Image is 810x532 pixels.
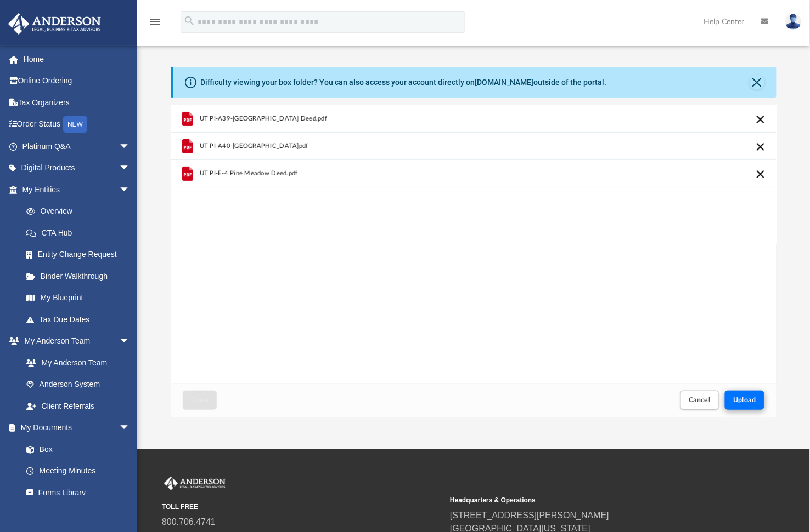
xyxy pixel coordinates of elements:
[15,395,141,417] a: Client Referrals
[148,15,161,28] i: menu
[162,517,216,527] a: 800.706.4741
[183,391,217,410] button: Close
[162,477,228,491] img: Anderson Advisors Platinum Portal
[8,179,147,201] a: My Entitiesarrow_drop_down
[15,352,136,374] a: My Anderson Team
[148,21,161,28] a: menu
[15,438,136,460] a: Box
[8,113,147,136] a: Order StatusNEW
[200,170,298,177] span: UT PI-E-4 Pine Meadow Deed.pdf
[171,105,777,384] div: grid
[8,91,147,113] a: Tax Organizers
[119,179,141,201] span: arrow_drop_down
[63,116,87,133] div: NEW
[755,113,768,126] button: Cancel this upload
[680,391,719,410] button: Cancel
[8,417,141,439] a: My Documentsarrow_drop_down
[785,14,802,30] img: User Pic
[8,157,147,179] a: Digital Productsarrow_drop_down
[5,13,104,35] img: Anderson Advisors Platinum Portal
[171,105,776,417] div: Upload
[191,397,209,403] span: Close
[15,460,141,482] a: Meeting Minutes
[200,115,327,122] span: UT PI-A39-[GEOGRAPHIC_DATA] Deed.pdf
[475,78,533,87] a: [DOMAIN_NAME]
[8,135,147,157] a: Platinum Q&Aarrow_drop_down
[15,222,147,244] a: CTA Hub
[119,330,141,353] span: arrow_drop_down
[755,140,768,153] button: Cancel this upload
[733,397,756,403] span: Upload
[15,287,141,309] a: My Blueprint
[450,495,730,505] small: Headquarters & Operations
[8,70,147,92] a: Online Ordering
[8,330,141,352] a: My Anderson Teamarrow_drop_down
[15,265,147,287] a: Binder Walkthrough
[450,511,609,520] a: [STREET_ADDRESS][PERSON_NAME]
[119,135,141,158] span: arrow_drop_down
[200,142,308,150] span: UT PI-A40-[GEOGRAPHIC_DATA]pdf
[119,417,141,439] span: arrow_drop_down
[15,374,141,396] a: Anderson System
[162,502,442,512] small: TOLL FREE
[750,75,765,90] button: Close
[8,48,147,70] a: Home
[755,168,768,181] button: Cancel this upload
[15,201,147,222] a: Overview
[183,15,195,27] i: search
[725,391,764,410] button: Upload
[15,244,147,266] a: Entity Change Request
[200,77,606,88] div: Difficulty viewing your box folder? You can also access your account directly on outside of the p...
[15,308,147,330] a: Tax Due Dates
[689,397,711,403] span: Cancel
[15,482,136,504] a: Forms Library
[119,157,141,180] span: arrow_drop_down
